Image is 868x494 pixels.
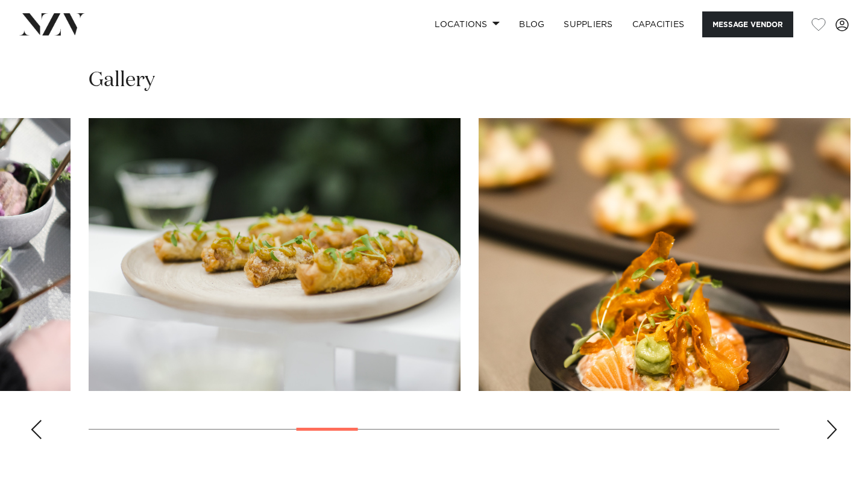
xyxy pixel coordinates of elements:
[509,11,554,37] a: BLOG
[479,118,851,391] swiper-slide: 8 / 20
[89,67,155,94] h2: Gallery
[702,11,793,37] button: Message Vendor
[425,11,509,37] a: Locations
[89,118,461,391] swiper-slide: 7 / 20
[554,11,622,37] a: SUPPLIERS
[19,13,85,35] img: nzv-logo.png
[623,11,694,37] a: Capacities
